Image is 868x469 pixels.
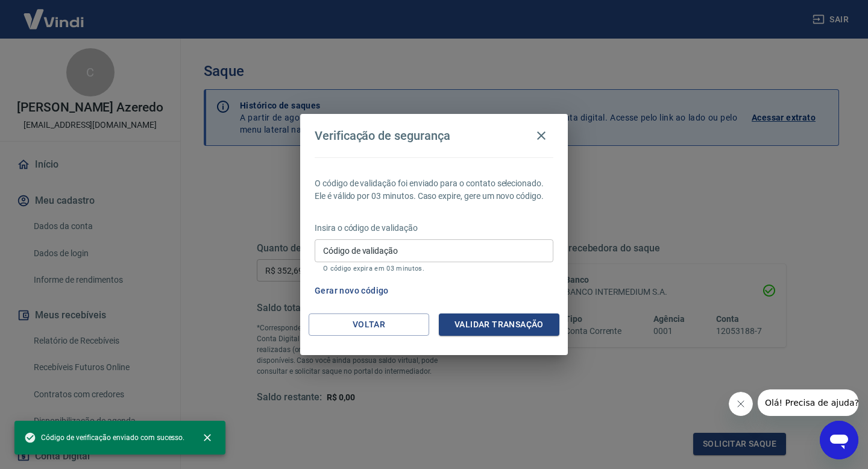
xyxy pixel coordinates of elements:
h4: Verificação de segurança [315,128,450,143]
iframe: Mensagem da empresa [758,389,858,416]
iframe: Fechar mensagem [729,392,753,416]
p: Insira o código de validação [315,222,553,234]
p: O código expira em 03 minutos. [323,265,545,272]
button: Voltar [309,313,429,336]
button: Gerar novo código [310,280,394,302]
span: Código de verificação enviado com sucesso. [24,432,184,444]
button: close [194,424,221,451]
iframe: Botão para abrir a janela de mensagens [820,421,858,459]
button: Validar transação [439,313,559,336]
span: Olá! Precisa de ajuda? [7,8,101,18]
p: O código de validação foi enviado para o contato selecionado. Ele é válido por 03 minutos. Caso e... [315,177,553,203]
